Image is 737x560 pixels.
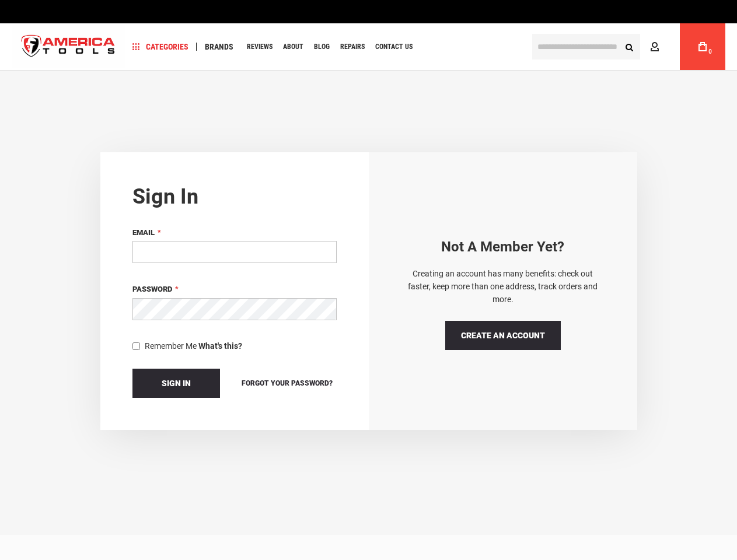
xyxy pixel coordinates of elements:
[237,377,337,390] a: Forgot Your Password?
[708,48,712,55] span: 0
[198,341,242,351] strong: What's this?
[200,39,239,55] a: Brands
[12,25,125,69] a: store logo
[445,321,561,350] a: Create an Account
[309,39,335,55] a: Blog
[691,23,714,70] a: 0
[132,285,172,293] span: Password
[461,331,545,340] span: Create an Account
[12,25,125,69] img: America Tools
[162,379,191,388] span: Sign In
[132,184,198,209] strong: Sign in
[618,36,640,58] button: Search
[441,239,564,255] strong: Not a Member yet?
[132,43,188,51] span: Categories
[242,379,333,387] span: Forgot Your Password?
[145,341,197,351] span: Remember Me
[242,39,278,55] a: Reviews
[132,228,155,237] span: Email
[401,267,605,306] p: Creating an account has many benefits: check out faster, keep more than one address, track orders...
[314,43,330,50] span: Blog
[370,39,418,55] a: Contact Us
[335,39,370,55] a: Repairs
[278,39,309,55] a: About
[205,43,233,51] span: Brands
[340,43,365,50] span: Repairs
[127,39,194,55] a: Categories
[283,43,303,50] span: About
[375,43,413,50] span: Contact Us
[247,43,273,50] span: Reviews
[132,369,220,398] button: Sign In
